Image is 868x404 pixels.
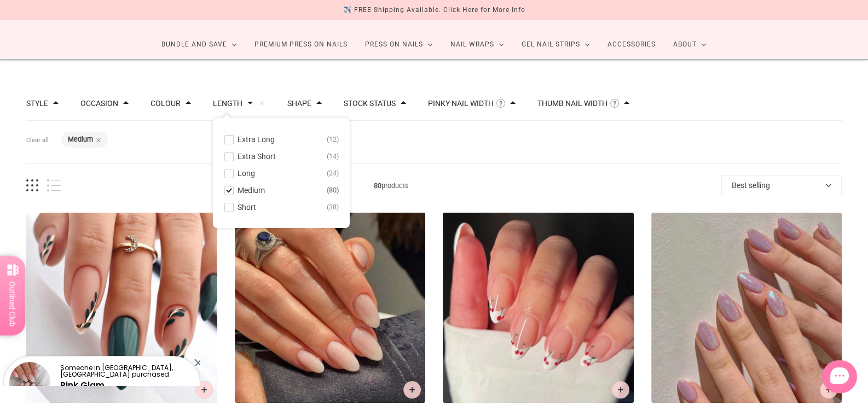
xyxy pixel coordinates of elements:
button: Clear all filters [26,132,49,149]
button: Clear filters by Length [258,99,265,107]
button: Filter by Thumb Nail Width [537,99,607,107]
a: Gel Nail Strips [513,30,599,59]
a: Nail Wraps [442,30,513,59]
button: Filter by Length [213,99,242,107]
span: Long [238,169,255,178]
a: Pink Glam [60,379,105,391]
span: 80 [327,184,339,197]
button: Long 24 [224,167,339,180]
span: 24 [327,167,339,180]
a: Accessories [599,30,664,59]
span: 12 [327,133,339,146]
a: Premium Press On Nails [246,30,356,59]
a: Bundle and Save [153,30,246,59]
button: Best selling [721,175,842,196]
button: Add to cart [820,381,837,399]
button: Filter by Occasion [80,99,118,107]
div: ✈️ FREE Shipping Available. Click Here for More Info [343,4,525,16]
button: Filter by Colour [151,99,181,107]
button: Medium [68,136,93,143]
button: List view [47,179,61,192]
span: products [61,180,721,191]
a: Press On Nails [356,30,442,59]
span: Medium [238,186,265,195]
button: Grid view [26,179,38,192]
button: Medium 80 [224,184,339,197]
button: Add to cart [612,381,629,399]
button: Short 38 [224,201,339,214]
button: Extra Short 14 [224,150,339,163]
p: Someone in [GEOGRAPHIC_DATA], [GEOGRAPHIC_DATA] purchased [60,365,190,378]
span: Short [238,203,256,212]
span: 38 [327,201,339,214]
button: Filter by Style [26,99,48,107]
b: 80 [374,181,381,190]
a: About [664,30,715,59]
button: Filter by Stock status [344,99,396,107]
span: 14 [327,150,339,163]
button: Filter by Pinky Nail Width [428,99,494,107]
button: Add to cart [195,381,213,399]
button: Filter by Shape [287,99,311,107]
span: Extra Short [238,152,276,161]
button: Add to cart [403,381,421,399]
b: Medium [68,135,93,143]
button: Extra Long 12 [224,133,339,146]
span: Extra Long [238,135,275,144]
